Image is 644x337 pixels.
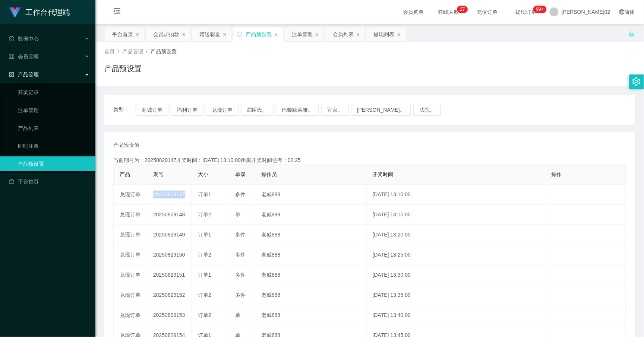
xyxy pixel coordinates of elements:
[122,48,143,54] span: 产品管理
[315,32,319,37] i: 图标： 关闭
[438,9,459,15] font: 在线人数
[153,171,164,177] span: 期号
[255,305,367,325] td: 老威888
[198,212,211,217] span: 订单2
[237,32,243,37] i: 图标： 同步
[18,54,39,60] font: 会员管理
[18,156,89,171] a: 产品预设置
[118,48,119,54] span: /
[114,265,147,285] td: 兑现订单
[235,252,246,258] span: 多件
[147,305,192,325] td: 20250829153
[198,171,208,177] span: 大小
[367,225,546,245] td: [DATE] 13:20:00
[120,171,130,177] span: 产品
[255,285,367,305] td: 老威888
[356,32,360,37] i: 图标： 关闭
[321,104,349,116] button: 宜家。
[198,232,211,238] span: 订单1
[104,48,115,54] span: 首页
[533,6,547,13] sup: 1002
[146,48,148,54] span: /
[374,27,395,41] div: 提现列表
[619,9,625,15] i: 图标： global
[18,139,89,153] a: 即时注单
[255,265,367,285] td: 老威888
[235,312,240,318] span: 单
[460,6,463,13] p: 2
[151,48,177,54] span: 产品预设置
[199,27,220,41] div: 赠送彩金
[147,285,192,305] td: 20250829152
[171,104,203,116] button: 福利订单
[114,225,147,245] td: 兑现订单
[198,272,211,278] span: 订单1
[18,121,89,136] a: 产品列表
[104,63,142,74] h1: 产品预设置
[113,141,139,149] span: 产品预设值
[9,36,14,41] i: 图标： check-circle-o
[261,171,277,177] span: 操作员
[113,156,626,164] div: 当前期号为：20250829147开奖时间：[DATE] 13:10:00距离开奖时间还有：02:25
[241,104,274,116] button: 屈臣氏。
[153,27,179,41] div: 会员加扣款
[235,212,240,217] span: 单
[397,32,401,37] i: 图标： 关闭
[147,185,192,205] td: 20250829147
[181,32,186,37] i: 图标： 关闭
[457,6,468,13] sup: 27
[367,285,546,305] td: [DATE] 13:35:00
[114,205,147,225] td: 兑现订单
[18,85,89,100] a: 开奖记录
[628,30,635,37] i: 图标： 解锁
[18,36,39,42] font: 数据中心
[114,305,147,325] td: 兑现订单
[104,0,130,24] i: 图标： menu-fold
[114,245,147,265] td: 兑现订单
[515,9,536,15] font: 提现订单
[206,104,239,116] button: 兑现订单
[9,174,89,189] a: 图标： 仪表板平台首页
[235,171,246,177] span: 单双
[235,232,246,238] span: 多件
[255,225,367,245] td: 老威888
[235,272,246,278] span: 多件
[255,205,367,225] td: 老威888
[367,245,546,265] td: [DATE] 13:25:00
[147,245,192,265] td: 20250829150
[9,72,14,77] i: 图标： AppStore-O
[367,305,546,325] td: [DATE] 13:40:00
[9,9,70,15] a: 工作台代理端
[198,252,211,258] span: 订单2
[9,7,21,18] img: logo.9652507e.png
[136,104,168,116] button: 商城订单
[255,245,367,265] td: 老威888
[367,185,546,205] td: [DATE] 13:10:00
[552,171,562,177] span: 操作
[147,265,192,285] td: 20250829151
[373,171,394,177] span: 开奖时间
[333,27,354,41] div: 会员列表
[255,185,367,205] td: 老威888
[413,104,441,116] button: 法院。
[477,9,498,15] font: 充值订单
[235,292,246,298] span: 多件
[114,285,147,305] td: 兑现订单
[292,27,313,41] div: 注单管理
[198,312,211,318] span: 订单2
[274,32,278,37] i: 图标： 关闭
[463,6,465,13] p: 7
[147,225,192,245] td: 20250829149
[113,104,136,116] span: 类型：
[246,27,272,41] div: 产品预设置
[198,191,211,197] span: 订单1
[18,103,89,118] a: 注单管理
[351,104,411,116] button: [PERSON_NAME]。
[235,191,246,197] span: 多件
[198,292,211,298] span: 订单2
[9,54,14,59] i: 图标： table
[367,265,546,285] td: [DATE] 13:30:00
[25,0,70,24] h1: 工作台代理端
[367,205,546,225] td: [DATE] 13:15:00
[135,32,140,37] i: 图标： 关闭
